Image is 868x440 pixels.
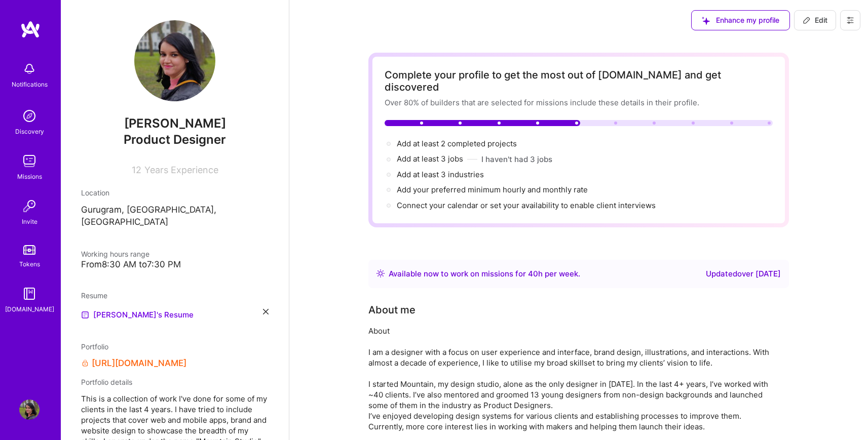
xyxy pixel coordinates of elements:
[81,250,149,258] span: Working hours range
[528,269,538,278] span: 40
[385,97,773,108] div: Over 80% of builders that are selected for missions include these details in their profile.
[81,342,108,351] span: Portfolio
[794,10,836,30] button: Edit
[702,17,710,25] i: icon SuggestedTeams
[397,154,463,164] span: Add at least 3 jobs
[124,132,226,147] span: Product Designer
[81,311,89,319] img: Resume
[81,309,194,321] a: [PERSON_NAME]'s Resume
[19,399,40,420] img: User Avatar
[92,358,186,369] a: [URL][DOMAIN_NAME]
[19,106,40,126] img: discovery
[19,59,40,79] img: bell
[397,170,484,179] span: Add at least 3 industries
[81,204,269,228] p: Gurugram, [GEOGRAPHIC_DATA], [GEOGRAPHIC_DATA]
[17,399,42,420] a: User Avatar
[803,15,827,25] span: Edit
[15,126,44,137] div: Discovery
[368,302,416,317] div: About me
[81,116,269,131] span: [PERSON_NAME]
[368,326,774,432] div: About I am a designer with a focus on user experience and interface, brand design, illustrations,...
[81,259,269,270] div: From 8:30 AM to 7:30 PM
[23,245,35,255] img: tokens
[702,15,779,25] span: Enhance my profile
[481,154,552,165] button: I haven't had 3 jobs
[19,259,40,269] div: Tokens
[263,309,269,314] i: icon Close
[19,284,40,304] img: guide book
[389,268,580,280] div: Available now to work on missions for h per week .
[12,79,48,90] div: Notifications
[132,165,141,175] span: 12
[20,20,41,38] img: logo
[397,201,656,210] span: Connect your calendar or set your availability to enable client interviews
[397,185,588,194] span: Add your preferred minimum hourly and monthly rate
[5,304,54,314] div: [DOMAIN_NAME]
[81,187,269,198] div: Location
[706,268,781,280] div: Updated over [DATE]
[376,269,385,277] img: Availability
[81,377,269,387] div: Portfolio details
[19,151,40,171] img: teamwork
[22,216,37,227] div: Invite
[81,291,107,300] span: Resume
[397,139,517,148] span: Add at least 2 completed projects
[385,69,773,93] div: Complete your profile to get the most out of [DOMAIN_NAME] and get discovered
[17,171,42,182] div: Missions
[144,165,218,175] span: Years Experience
[19,196,40,216] img: Invite
[134,20,215,101] img: User Avatar
[691,10,790,30] button: Enhance my profile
